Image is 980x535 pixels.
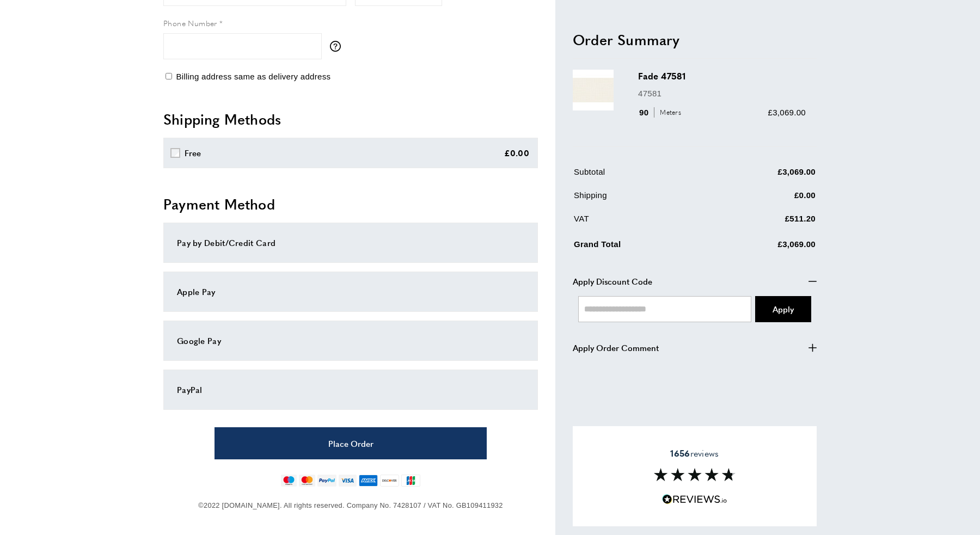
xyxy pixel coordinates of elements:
[574,165,707,186] td: Subtotal
[166,73,172,79] input: Billing address same as delivery address
[773,303,794,314] span: Apply Coupon
[215,427,487,459] button: Place Order
[768,107,806,116] span: £3,069.00
[176,72,330,81] span: Billing address same as delivery address
[163,194,538,214] h2: Payment Method
[317,475,336,487] img: paypal
[573,341,659,354] span: Apply Order Comment
[359,475,378,487] img: american-express
[574,188,707,210] td: Shipping
[638,87,806,100] p: 47581
[654,107,684,118] span: Meters
[638,70,806,82] h3: Fade 47581
[638,106,685,119] div: 90
[504,146,530,159] div: £0.00
[573,29,817,49] h2: Order Summary
[177,383,524,396] div: PayPal
[401,475,420,487] img: jcb
[670,447,690,459] strong: 1656
[573,274,652,287] span: Apply Discount Code
[185,146,201,159] div: Free
[177,285,524,298] div: Apple Pay
[573,70,614,110] img: Fade 47581
[163,109,538,129] h2: Shipping Methods
[708,235,816,259] td: £3,069.00
[755,296,811,322] button: Apply Coupon
[163,17,217,28] span: Phone Number
[670,448,719,459] span: reviews
[574,235,707,259] td: Grand Total
[177,236,524,249] div: Pay by Debit/Credit Card
[708,165,816,186] td: £3,069.00
[662,494,727,505] img: Reviews.io 5 stars
[708,188,816,210] td: £0.00
[339,475,357,487] img: visa
[654,468,736,481] img: Reviews section
[177,334,524,347] div: Google Pay
[299,475,315,487] img: mastercard
[708,212,816,233] td: £511.20
[574,212,707,233] td: VAT
[380,475,399,487] img: discover
[281,475,297,487] img: maestro
[330,41,346,52] button: More information
[198,501,503,509] span: ©2022 [DOMAIN_NAME]. All rights reserved. Company No. 7428107 / VAT No. GB109411932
